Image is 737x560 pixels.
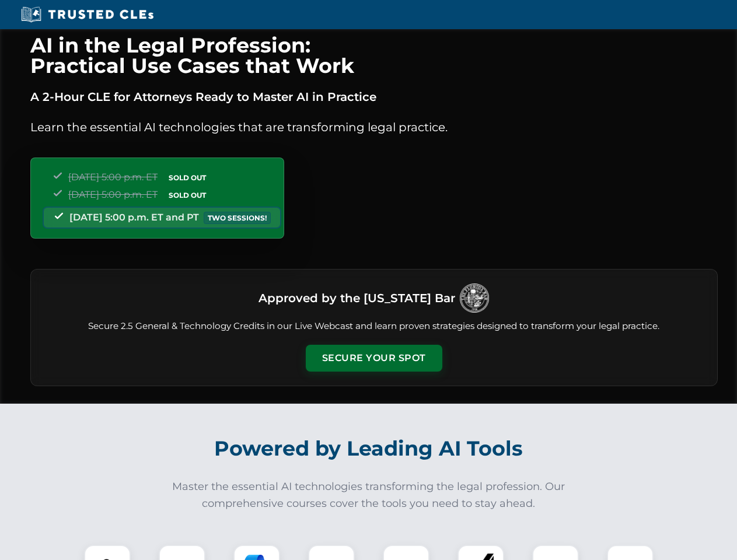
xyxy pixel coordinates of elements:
img: Trusted CLEs [18,6,157,23]
p: Learn the essential AI technologies that are transforming legal practice. [30,118,718,136]
span: [DATE] 5:00 p.m. ET [68,171,158,183]
p: Master the essential AI technologies transforming the legal profession. Our comprehensive courses... [165,478,573,512]
h3: Approved by the [US_STATE] Bar [259,288,455,309]
h1: AI in the Legal Profession: Practical Use Cases that Work [30,35,718,76]
span: SOLD OUT [165,189,210,201]
button: Secure Your Spot [306,345,442,372]
h2: Powered by Leading AI Tools [46,428,692,469]
p: A 2-Hour CLE for Attorneys Ready to Master AI in Practice [30,87,718,106]
span: [DATE] 5:00 p.m. ET [68,189,158,200]
span: SOLD OUT [165,171,210,184]
img: Logo [460,283,489,313]
p: Secure 2.5 General & Technology Credits in our Live Webcast and learn proven strategies designed ... [45,320,703,333]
